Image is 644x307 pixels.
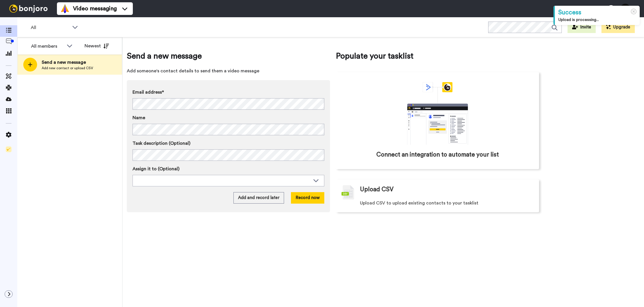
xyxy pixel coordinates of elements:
[127,67,330,74] span: Add someone's contact details to send them a video message
[73,5,117,13] span: Video messaging
[6,146,11,152] img: Checklist.svg
[558,8,636,17] div: Success
[233,192,284,204] button: Add and record later
[568,22,596,33] button: Invite
[127,50,330,62] span: Send a new message
[133,165,324,172] label: Assign it to (Optional)
[80,40,113,52] button: Newest
[342,185,354,200] img: csv-grey.png
[376,150,499,159] span: Connect an integration to automate your list
[7,5,50,13] img: bj-logo-header-white.svg
[42,59,93,66] span: Send a new message
[360,185,394,194] span: Upload CSV
[336,50,539,62] span: Populate your tasklist
[60,4,70,13] img: vm-color.svg
[31,43,64,50] div: All members
[394,82,481,145] div: animation
[601,22,635,33] button: Upgrade
[291,192,324,204] button: Record now
[133,140,324,147] label: Task description (Optional)
[360,200,478,206] span: Upload CSV to upload existing contacts to your tasklist
[31,24,69,31] span: All
[133,89,324,96] label: Email address*
[558,17,636,23] div: Upload is processing...
[42,66,93,70] span: Add new contact or upload CSV
[133,114,145,121] span: Name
